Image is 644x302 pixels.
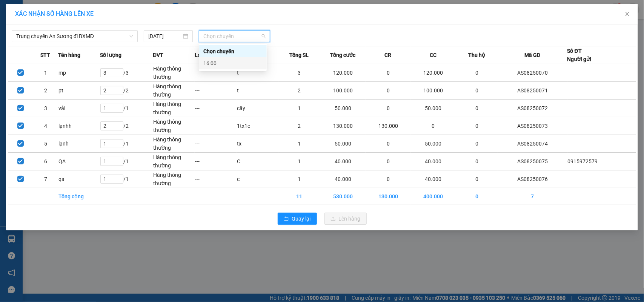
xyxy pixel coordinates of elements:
td: 40.000 [411,170,456,188]
td: 40.000 [320,153,366,170]
td: 0 [456,117,498,135]
button: uploadLên hàng [324,213,367,225]
td: AS08250076 [498,170,567,188]
td: 2 [278,82,320,100]
button: Close [617,4,638,25]
td: --- [195,135,237,153]
td: Hàng thông thường [153,117,195,135]
td: 0 [366,153,411,170]
span: Số lượng [100,51,121,59]
td: 4 [33,117,58,135]
span: Tên hàng [58,51,80,59]
td: 130.000 [366,188,411,205]
span: XÁC NHẬN SỐ HÀNG LÊN XE [15,10,94,17]
span: Tổng SL [290,51,309,59]
td: 2 [33,82,58,100]
td: 0 [456,170,498,188]
td: / 1 [100,153,153,170]
img: logo [8,17,17,36]
td: Hàng thông thường [153,82,195,100]
strong: CÔNG TY TNHH [GEOGRAPHIC_DATA] 214 QL13 - P.26 - Q.BÌNH THẠNH - TP HCM 1900888606 [20,12,61,40]
td: Hàng thông thường [153,64,195,82]
td: / 1 [100,170,153,188]
td: 400.000 [411,188,456,205]
td: AS08250070 [498,64,567,82]
td: AS08250072 [498,100,567,117]
td: t [237,82,278,100]
td: 130.000 [320,117,366,135]
span: CC [430,51,437,59]
span: PV Đắk Song [76,53,98,57]
strong: BIÊN NHẬN GỬI HÀNG HOÁ [26,45,88,51]
td: --- [195,117,237,135]
td: tx [237,135,278,153]
td: C [237,153,278,170]
span: Quay lại [292,215,311,223]
td: 1 [278,100,320,117]
td: --- [195,170,237,188]
td: 1 [278,170,320,188]
td: 1 [278,135,320,153]
td: 0 [366,100,411,117]
td: 7 [33,170,58,188]
span: Thu hộ [468,51,485,59]
td: AS08250073 [498,117,567,135]
span: Nơi gửi: [8,52,15,63]
span: STT [40,51,50,59]
td: 0 [456,188,498,205]
td: Hàng thông thường [153,170,195,188]
td: vải [58,100,100,117]
td: pt [58,82,100,100]
span: AS08250076 [76,28,106,34]
div: Chọn chuyến [203,47,262,55]
td: lạnh [58,135,100,153]
td: 7 [498,188,567,205]
span: CR [384,51,391,59]
td: 1 [278,153,320,170]
span: Nơi nhận: [58,52,70,63]
span: Mã GD [524,51,540,59]
td: 0 [366,170,411,188]
td: 2 [278,117,320,135]
td: --- [195,100,237,117]
td: 50.000 [411,100,456,117]
td: 0 [456,153,498,170]
td: cây [237,100,278,117]
td: 40.000 [320,170,366,188]
td: --- [195,153,237,170]
td: AS08250075 [498,153,567,170]
td: 3 [33,100,58,117]
td: 120.000 [411,64,456,82]
input: 14/08/2025 [148,32,181,40]
td: 0 [456,100,498,117]
td: 0 [456,135,498,153]
button: rollbackQuay lại [278,213,317,225]
td: 0 [456,64,498,82]
div: Chọn chuyến [199,45,267,57]
span: Chọn chuyến [203,31,265,42]
td: 3 [278,64,320,82]
span: Trung chuyển An Sương đi BXMĐ [16,31,133,42]
td: / 2 [100,82,153,100]
div: 16:00 [203,59,262,67]
td: 1tx1c [237,117,278,135]
span: rollback [284,216,289,222]
span: close [624,11,630,17]
span: 15:24:07 [DATE] [72,34,106,40]
td: 50.000 [411,135,456,153]
td: / 2 [100,117,153,135]
td: 0 [366,64,411,82]
td: Hàng thông thường [153,153,195,170]
span: ĐVT [153,51,163,59]
td: 50.000 [320,135,366,153]
span: PV An Sương [26,55,48,59]
td: 1 [33,64,58,82]
span: Loại hàng [195,51,218,59]
td: AS08250074 [498,135,567,153]
td: / 1 [100,135,153,153]
td: 0 [366,82,411,100]
td: AS08250071 [498,82,567,100]
td: 6 [33,153,58,170]
td: / 1 [100,100,153,117]
td: 0 [411,117,456,135]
